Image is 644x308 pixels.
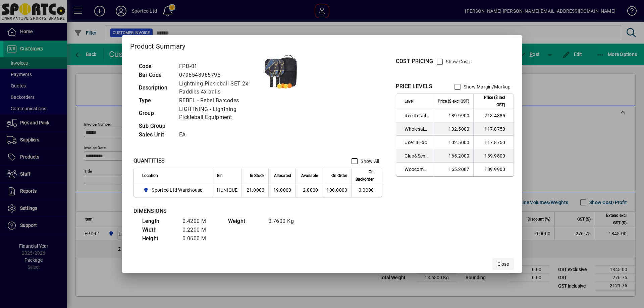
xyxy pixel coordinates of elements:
[492,258,514,270] button: Close
[405,112,429,119] span: Rec Retail Inc
[136,96,176,105] td: Type
[136,122,176,130] td: Sub Group
[405,98,414,105] span: Level
[136,71,176,79] td: Bar Code
[136,130,176,139] td: Sales Unit
[462,83,511,90] label: Show Margin/Markup
[241,183,268,197] td: 21.0000
[497,261,509,268] span: Close
[405,139,429,146] span: User 3 Exc
[142,186,205,194] span: Sportco Ltd Warehouse
[136,62,176,71] td: Code
[438,98,469,105] span: Price ($ excl GST)
[122,35,522,55] h2: Product Summary
[326,187,347,193] span: 100.0000
[473,122,514,136] td: 117.8750
[264,55,298,88] img: contain
[176,130,264,139] td: EA
[295,183,322,197] td: 2.0000
[179,217,219,226] td: 0.4200 M
[176,62,264,71] td: FPD-01
[136,79,176,96] td: Description
[433,136,473,149] td: 102.5000
[179,234,219,243] td: 0.0600 M
[396,82,432,90] div: PRICE LEVELS
[225,217,265,226] td: Weight
[444,58,472,65] label: Show Costs
[473,109,514,122] td: 218.4885
[179,226,219,234] td: 0.2200 M
[139,234,179,243] td: Height
[133,207,301,215] div: DIMENSIONS
[133,157,165,165] div: QUANTITIES
[142,172,158,179] span: Location
[396,57,433,65] div: COST PRICING
[176,79,264,96] td: Lightning Pickleball SET 2x Paddles 4x balls
[331,172,347,179] span: On Order
[359,158,379,165] label: Show All
[213,183,242,197] td: HUNIQUE
[405,152,429,159] span: Club&School Exc
[433,149,473,163] td: 165.2000
[473,163,514,176] td: 189.9900
[268,183,295,197] td: 19.0000
[139,217,179,226] td: Length
[356,168,374,183] span: On Backorder
[473,149,514,163] td: 189.9800
[301,172,318,179] span: Available
[433,122,473,136] td: 102.5000
[136,105,176,122] td: Group
[351,183,382,197] td: 0.0000
[152,187,202,193] span: Sportco Ltd Warehouse
[473,136,514,149] td: 117.8750
[139,226,179,234] td: Width
[405,126,429,132] span: Wholesale Exc
[176,71,264,79] td: 0796548965795
[265,217,305,226] td: 0.7600 Kg
[274,172,291,179] span: Allocated
[433,109,473,122] td: 189.9900
[176,105,264,122] td: LIGHTNING - Lightning Pickleball Equipment
[217,172,223,179] span: Bin
[405,166,429,173] span: Woocommerce Retail
[433,163,473,176] td: 165.2087
[478,94,505,109] span: Price ($ incl GST)
[250,172,264,179] span: In Stock
[176,96,264,105] td: REBEL - Rebel Barcodes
